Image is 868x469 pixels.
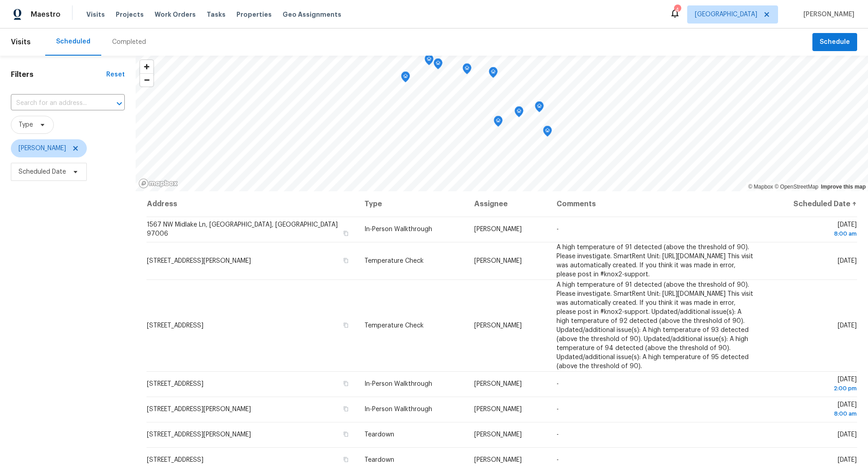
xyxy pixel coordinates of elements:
span: [STREET_ADDRESS] [147,457,203,463]
th: Address [146,191,357,217]
div: Completed [112,38,146,47]
th: Comments [549,191,763,217]
button: Zoom out [140,73,153,86]
span: Visits [86,10,105,19]
th: Type [357,191,467,217]
a: Mapbox homepage [138,178,178,189]
span: Work Orders [155,10,196,19]
div: Reset [106,70,125,79]
div: Scheduled [56,37,90,46]
span: [STREET_ADDRESS][PERSON_NAME] [147,431,251,438]
th: Assignee [467,191,550,217]
span: [DATE] [838,457,857,463]
span: [STREET_ADDRESS] [147,322,203,329]
span: - [557,457,559,463]
span: [DATE] [838,431,857,438]
span: [STREET_ADDRESS][PERSON_NAME] [147,258,251,264]
a: Improve this map [821,184,866,190]
a: Mapbox [748,184,773,190]
div: Map marker [494,116,503,130]
span: [PERSON_NAME] [19,144,66,153]
span: Teardown [364,457,394,463]
span: [DATE] [838,258,857,264]
button: Copy Address [342,455,350,464]
canvas: Map [136,56,868,191]
button: Copy Address [342,379,350,388]
span: [DATE] [770,222,857,238]
span: [DATE] [770,376,857,393]
th: Scheduled Date ↑ [763,191,857,217]
button: Copy Address [342,430,350,438]
button: Copy Address [342,229,350,237]
div: Map marker [401,71,410,85]
input: Search for an address... [11,96,99,110]
span: Teardown [364,431,394,438]
span: [STREET_ADDRESS][PERSON_NAME] [147,406,251,412]
span: Properties [236,10,272,19]
span: In-Person Walkthrough [364,226,432,232]
span: [STREET_ADDRESS] [147,381,203,387]
span: Visits [11,32,31,52]
button: Zoom in [140,60,153,73]
button: Copy Address [342,321,350,329]
span: [PERSON_NAME] [800,10,854,19]
span: Temperature Check [364,258,424,264]
span: [PERSON_NAME] [474,258,522,264]
span: - [557,381,559,387]
div: Map marker [514,106,524,120]
div: Map marker [489,67,498,81]
span: In-Person Walkthrough [364,406,432,412]
div: 8:00 am [770,229,857,238]
button: Schedule [812,33,857,52]
span: Zoom out [140,74,153,86]
span: [PERSON_NAME] [474,226,522,232]
div: Map marker [462,63,472,77]
span: - [557,226,559,232]
div: Map marker [425,54,434,68]
div: 8:00 am [770,409,857,418]
span: [PERSON_NAME] [474,406,522,412]
span: [GEOGRAPHIC_DATA] [695,10,757,19]
button: Open [113,97,126,110]
span: Tasks [207,11,226,18]
button: Copy Address [342,256,350,265]
button: Copy Address [342,405,350,413]
span: Temperature Check [364,322,424,329]
span: A high temperature of 91 detected (above the threshold of 90). Please investigate. SmartRent Unit... [557,244,753,278]
span: - [557,406,559,412]
span: Geo Assignments [283,10,341,19]
span: [PERSON_NAME] [474,381,522,387]
div: Map marker [535,101,544,115]
span: A high temperature of 91 detected (above the threshold of 90). Please investigate. SmartRent Unit... [557,282,753,370]
span: - [557,431,559,438]
div: 4 [674,5,680,14]
span: In-Person Walkthrough [364,381,432,387]
h1: Filters [11,70,106,79]
span: Maestro [31,10,61,19]
div: Map marker [543,126,552,140]
span: [PERSON_NAME] [474,322,522,329]
span: Schedule [820,37,850,48]
span: Scheduled Date [19,167,66,176]
span: [PERSON_NAME] [474,431,522,438]
span: [PERSON_NAME] [474,457,522,463]
div: 2:00 pm [770,384,857,393]
span: [DATE] [838,322,857,329]
span: 1567 NW Midlake Ln, [GEOGRAPHIC_DATA], [GEOGRAPHIC_DATA] 97006 [147,222,338,237]
span: Projects [116,10,144,19]
span: Type [19,120,33,129]
div: Map marker [434,58,443,72]
a: OpenStreetMap [774,184,818,190]
span: [DATE] [770,402,857,418]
